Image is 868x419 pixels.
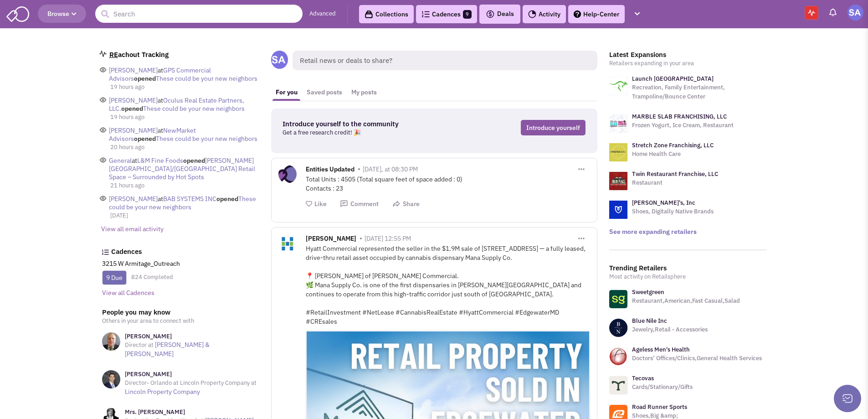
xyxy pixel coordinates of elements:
[609,143,627,161] img: logo
[340,200,379,208] button: Comment
[392,200,420,208] button: Share
[632,317,667,325] a: Blue Nile Inc
[632,207,714,216] p: Shoes, Digitally Native Brands
[125,341,154,349] span: Director at
[363,165,418,173] span: [DATE], at 08:30 PM
[632,199,695,207] a: [PERSON_NAME]'s, Inc
[282,120,455,128] h3: Introduce yourself to the community
[309,10,336,18] a: Advanced
[131,273,173,281] a: 824 Completed
[121,104,143,113] span: opened
[416,5,477,23] a: Cadences9
[632,374,654,382] a: Tecovas
[163,195,216,203] span: BAB SYSTEMS INC
[109,50,169,59] a: REachout Tracking
[134,74,156,83] span: opened
[306,200,327,208] button: Like
[109,195,158,203] span: [PERSON_NAME]
[306,234,356,245] span: [PERSON_NAME]
[109,50,118,59] span: RE
[632,383,693,392] p: Cards/Stationary/Gifts
[95,5,303,23] input: Search
[521,120,586,135] a: Introduce yourself
[632,403,687,411] a: Road Runner Sports
[102,249,109,255] img: Cadences_logo.png
[609,51,766,59] h3: Latest Expansions
[102,259,180,268] a: 3215 W Armitage_Outreach
[109,126,259,143] div: at
[574,10,581,18] img: help.png
[110,181,259,190] p: 21 hours ago
[632,296,740,305] p: Restaurant,American,Fast Casual,Salad
[314,200,327,208] span: Like
[109,156,132,165] span: General
[109,66,211,83] span: GPS Commercial Advisors
[609,201,627,219] img: logo
[632,325,708,334] p: Jewelry,Retail - Accessories
[632,150,714,159] p: Home Health Care
[109,66,259,83] div: at
[632,83,766,101] p: Recreation, Family Entertainment, Trampoline/Bounce Center
[101,225,164,233] a: View all email activity
[99,96,107,103] img: icons_eye-open.png
[99,195,107,202] img: icons_eye-open.png
[463,10,472,19] span: 9
[110,113,259,122] p: 19 hours ago
[99,156,107,164] img: icons_eye-open.png
[137,156,183,165] span: L&M Fine Foods
[632,113,727,120] a: MARBLE SLAB FRANCHISING, LLC
[111,248,259,256] h3: Cadences
[109,126,158,134] span: [PERSON_NAME]
[486,9,495,20] img: icon-deals.svg
[110,211,259,220] p: [DATE]
[183,156,205,165] span: opened
[125,388,200,396] a: Lincoln Property Company
[306,165,354,176] span: Entities Updated
[486,10,514,18] span: Deals
[125,332,259,341] h3: [PERSON_NAME]
[293,51,597,70] span: Retail news or deals to share?
[110,83,259,92] p: 19 hours ago
[632,178,718,187] p: Restaurant
[359,5,414,23] a: Collections
[632,141,714,149] a: Stretch Zone Franchising, LLC
[109,126,196,143] span: NewMarket Advisors
[847,5,863,21] img: Sarah Aiyash
[6,5,29,22] img: SmartAdmin
[365,234,411,243] span: [DATE] 12:55 PM
[102,289,154,297] a: View all Cadences
[421,11,430,17] img: Cadences_logo.png
[102,308,259,316] h3: People you may know
[109,195,259,211] div: at
[523,5,566,23] a: Activity
[632,170,718,178] a: Twin Restaurant Franchise, LLC
[632,346,690,353] a: Ageless Men's Health
[143,104,245,113] span: These could be your new neighbors
[306,244,590,326] div: Hyatt Commercial represented the seller in the $1.9M sale of [STREET_ADDRESS] — a fully leased, d...
[102,316,259,326] p: Others in your area to connect with
[483,8,517,20] button: Deals
[609,114,627,133] img: logo
[609,290,627,308] img: www.sweetgreen.com
[125,408,259,416] h3: Mrs. [PERSON_NAME]
[609,376,627,394] img: www.tecovas.com
[109,156,255,181] span: [PERSON_NAME][GEOGRAPHIC_DATA]/[GEOGRAPHIC_DATA] Retail Space – Surrounded by Hot Spots
[99,51,107,57] img: home_email.png
[109,96,244,113] span: Oculus Real Estate Partners, LLC.
[632,288,664,296] a: Sweetgreen
[632,75,714,83] a: Launch [GEOGRAPHIC_DATA]
[306,175,590,193] div: Total Units : 4505 (Total square feet of space added : 0) Contacts : 23
[109,96,158,104] span: [PERSON_NAME]
[99,66,107,73] img: icons_eye-open.png
[632,354,762,363] p: Doctors’ Offices/Clinics,General Health Services
[125,341,210,358] a: [PERSON_NAME] & [PERSON_NAME]
[109,96,259,113] div: at
[47,10,77,18] span: Browse
[109,66,158,74] span: [PERSON_NAME]
[110,143,259,152] p: 20 hours ago
[125,370,259,378] h3: [PERSON_NAME]
[109,195,256,211] span: These could be your new neighbors
[302,84,347,101] a: Saved posts
[528,10,536,18] img: Activity.png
